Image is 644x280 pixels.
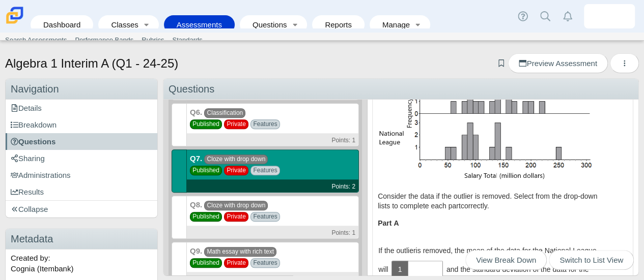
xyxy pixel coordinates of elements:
img: Carmen School of Science & Technology [4,5,25,26]
a: Classes [103,15,139,34]
a: Switch to List View [549,250,634,270]
span: Private [224,258,248,268]
div: Questions [163,79,638,100]
b: Q6. [190,108,202,116]
span: Switch to List View [559,256,623,264]
span: Administrations [11,171,71,179]
h3: Metadata [6,229,157,250]
a: Collapse [6,201,157,217]
a: Dashboard [36,15,88,34]
span: Math essay with rich text [204,247,276,257]
span: Sharing [11,154,45,163]
span: is removed, the mean of the data for the National League will [378,246,597,274]
a: Questions [6,133,157,150]
span: Private [224,166,248,175]
a: Preview Assessment [508,53,607,73]
span: Published [190,166,222,175]
a: Alerts [556,5,579,27]
a: Performance Bands [71,33,137,48]
a: Results [6,183,157,200]
span: Features [250,166,280,175]
a: View Break Down [465,250,547,270]
span: Breakdown [11,120,57,129]
a: Administrations [6,167,157,183]
small: Points: 1 [331,229,355,236]
strong: Part A [378,219,399,228]
small: Points: 1 [331,137,355,144]
a: Standards [168,33,206,48]
b: Q8. [190,200,202,209]
span: Classification [204,108,245,118]
span: Results [11,188,44,196]
span: Private [224,212,248,222]
h1: Algebra 1 Interim A (Q1 - 24-25) [5,55,178,72]
a: Assessments [169,15,230,34]
span: Collapse [11,205,48,213]
a: Manage [375,15,411,34]
span: Features [250,212,280,222]
a: gerrit.mulder.oKQmOA [584,4,635,28]
span: Published [190,212,222,222]
span: Cloze with drop down [204,201,268,210]
span: Published [190,119,222,129]
a: Reports [317,15,359,34]
a: Breakdown [6,116,157,133]
a: Toggle expanded [139,15,154,34]
a: Add bookmark [496,59,506,68]
b: Q9. [190,246,202,255]
span: 1 [391,261,408,278]
span: Consider the data if the outlier is removed. Select from the drop-down lists to complete each part . [378,192,597,210]
span: Features [250,119,280,129]
small: Points: 2 [331,183,355,190]
span: Private [224,119,248,129]
button: More options [610,53,639,73]
a: Sharing [6,150,157,167]
span: correctly [461,202,487,210]
a: Rubrics [137,33,168,48]
span: Cloze with drop down [204,154,268,164]
a: Toggle expanded [411,15,425,34]
span: If the outlier [378,246,415,255]
a: Carmen School of Science & Technology [4,19,25,27]
a: Toggle expanded [288,15,302,34]
span: Questions [11,137,55,146]
a: Details [6,100,157,116]
img: gerrit.mulder.oKQmOA [601,8,618,24]
span: Features [250,258,280,268]
img: The title of the graph is salary totals for major league baseball teams in the year twenty sixtee... [378,58,603,184]
span: Navigation [11,83,59,95]
span: Preview Assessment [519,59,597,68]
span: Published [190,258,222,268]
b: Q7. [190,154,202,163]
a: Search Assessments [1,33,71,48]
span: Details [11,104,42,112]
a: Questions [245,15,288,34]
span: View Break Down [476,256,536,264]
div: Created by: Cognia (Itembank) [6,250,157,277]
